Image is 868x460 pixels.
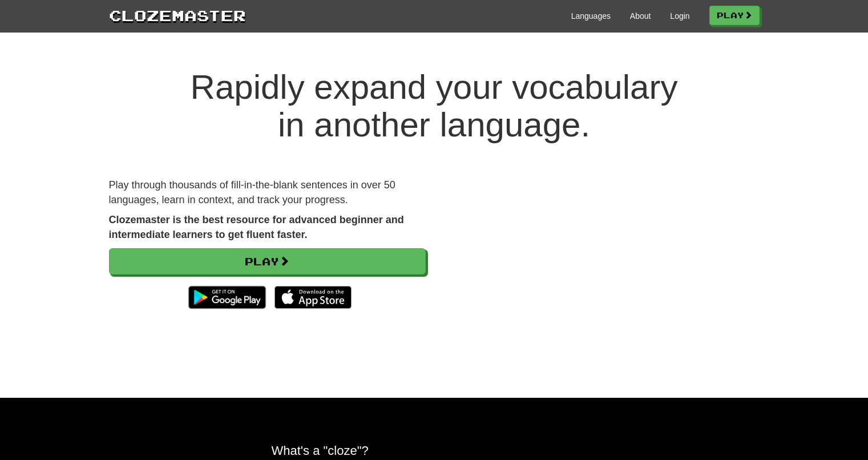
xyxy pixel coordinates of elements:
a: Play [109,248,426,275]
a: Clozemaster [109,5,246,26]
a: Languages [571,10,611,22]
strong: Clozemaster is the best resource for advanced beginner and intermediate learners to get fluent fa... [109,214,404,240]
a: Login [670,10,689,22]
img: Download_on_the_App_Store_Badge_US-UK_135x40-25178aeef6eb6b83b96f5f2d004eda3bffbb37122de64afbaef7... [274,286,352,309]
p: Play through thousands of fill-in-the-blank sentences in over 50 languages, learn in context, and... [109,178,426,207]
img: Get it on Google Play [183,280,271,314]
a: Play [709,6,760,25]
h2: What's a "cloze"? [272,443,597,458]
a: About [630,10,651,22]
